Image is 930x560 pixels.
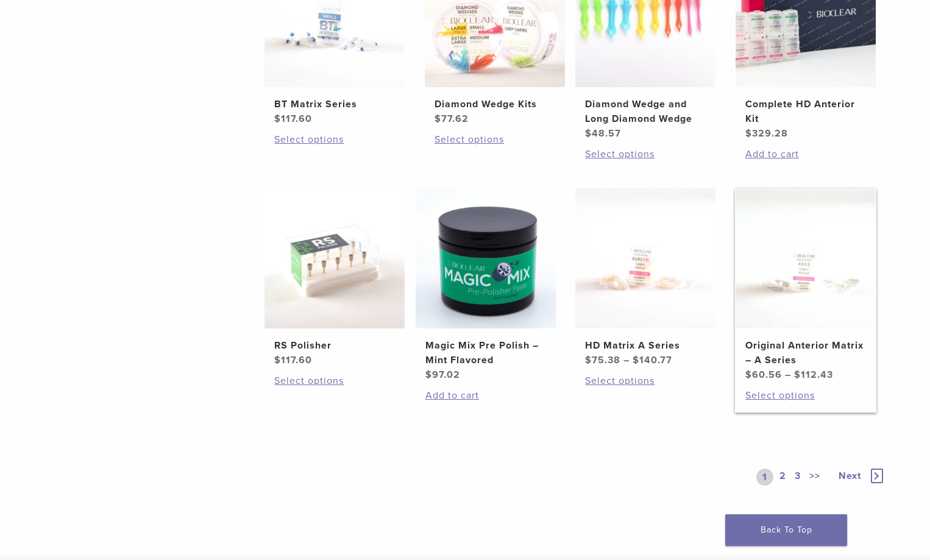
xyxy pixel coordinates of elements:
a: Select options for “BT Matrix Series” [274,132,395,147]
h2: HD Matrix A Series [585,338,706,353]
h2: Original Anterior Matrix – A Series [745,338,866,367]
a: Select options for “Original Anterior Matrix - A Series” [745,388,866,403]
a: Select options for “Diamond Wedge and Long Diamond Wedge” [585,147,706,161]
bdi: 97.02 [425,369,460,381]
a: 2 [777,469,789,486]
bdi: 329.28 [745,127,788,140]
span: $ [745,127,752,140]
a: Original Anterior Matrix - A SeriesOriginal Anterior Matrix – A Series [735,188,877,382]
a: Select options for “Diamond Wedge Kits” [435,132,555,147]
a: Magic Mix Pre Polish - Mint FlavoredMagic Mix Pre Polish – Mint Flavored $97.02 [415,188,557,382]
a: Add to cart: “Complete HD Anterior Kit” [745,147,866,161]
h2: Diamond Wedge Kits [435,97,555,112]
bdi: 140.77 [633,354,672,366]
a: HD Matrix A SeriesHD Matrix A Series [575,188,717,367]
a: Select options for “HD Matrix A Series” [585,374,706,388]
a: >> [807,469,823,486]
span: $ [274,113,281,125]
h2: Magic Mix Pre Polish – Mint Flavored [425,338,546,367]
span: $ [585,354,592,366]
span: Next [839,470,861,482]
span: $ [585,127,592,140]
a: Back To Top [725,514,847,546]
h2: BT Matrix Series [274,97,395,112]
bdi: 77.62 [435,113,469,125]
h2: RS Polisher [274,338,395,353]
img: Magic Mix Pre Polish - Mint Flavored [416,188,556,328]
bdi: 117.60 [274,354,312,366]
bdi: 112.43 [794,369,833,381]
bdi: 60.56 [745,369,782,381]
a: RS PolisherRS Polisher $117.60 [264,188,406,367]
img: Original Anterior Matrix - A Series [736,188,876,328]
bdi: 117.60 [274,113,312,125]
span: $ [274,354,281,366]
h2: Complete HD Anterior Kit [745,97,866,126]
img: HD Matrix A Series [575,188,715,328]
img: RS Polisher [264,188,405,328]
span: – [623,354,630,366]
span: $ [794,369,801,381]
span: $ [425,369,432,381]
a: 1 [756,469,773,486]
a: Select options for “RS Polisher” [274,374,395,388]
a: 3 [792,469,803,486]
span: $ [435,113,441,125]
span: $ [633,354,639,366]
bdi: 75.38 [585,354,620,366]
span: – [785,369,791,381]
h2: Diamond Wedge and Long Diamond Wedge [585,97,706,126]
span: $ [745,369,752,381]
a: Add to cart: “Magic Mix Pre Polish - Mint Flavored” [425,388,546,403]
bdi: 48.57 [585,127,621,140]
